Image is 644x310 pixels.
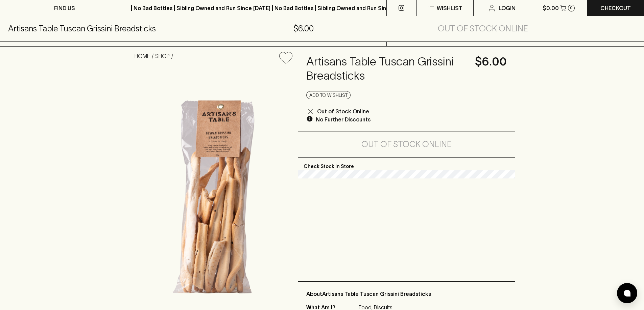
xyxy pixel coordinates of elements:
[624,290,630,297] img: bubble-icon
[306,290,507,298] p: About Artisans Table Tuscan Grissini Breadsticks
[317,107,369,115] p: Out of Stock Online
[437,4,462,12] p: Wishlist
[293,23,314,34] h5: $6.00
[499,4,516,12] p: Login
[475,55,507,69] h4: $6.00
[135,53,150,59] a: HOME
[155,53,170,59] a: SHOP
[306,91,351,99] button: Add to wishlist
[543,4,559,12] p: $0.00
[298,158,515,170] p: Check Stock In Store
[8,23,156,34] h5: Artisans Table Tuscan Grissini Breadsticks
[306,55,467,83] h4: Artisans Table Tuscan Grissini Breadsticks
[316,115,371,123] p: No Further Discounts
[277,49,295,66] button: Add to wishlist
[361,139,452,150] h5: Out of Stock Online
[54,4,75,12] p: FIND US
[600,4,631,12] p: Checkout
[438,23,528,34] h5: Out of Stock Online
[570,6,573,10] p: 0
